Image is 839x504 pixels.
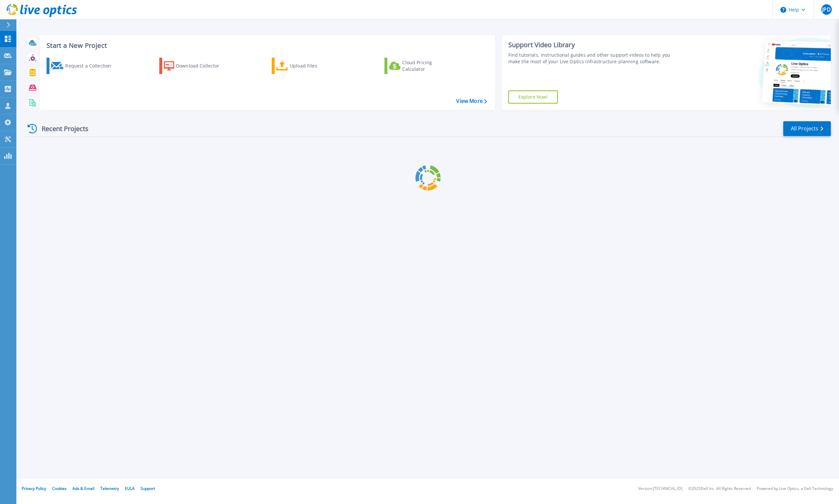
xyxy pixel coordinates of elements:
a: Ads & Email [72,486,94,491]
a: EULA [125,486,135,491]
div: Recent Projects [25,121,97,137]
a: Privacy Policy [22,486,46,491]
a: View More [456,98,487,104]
div: Upload Files [290,59,342,72]
h3: Start a New Project [47,42,487,49]
a: Request a Collection [47,58,120,74]
div: Find tutorials, instructional guides and other support videos to help you make the most of your L... [508,52,678,65]
a: Download Collector [159,58,232,74]
a: Support [141,486,155,491]
li: Version: [TECHNICAL_ID] [638,487,682,491]
div: Support Video Library [508,41,678,49]
a: Cookies [52,486,67,491]
a: All Projects [783,121,831,136]
div: Request a Collection [65,59,118,72]
a: Cloud Pricing Calculator [384,58,458,74]
a: Explore Now! [508,90,558,104]
span: JPD [822,7,830,12]
div: Download Collector [176,59,228,72]
a: Telemetry [100,486,119,491]
li: Powered by Live Optics, a Dell Technology [757,487,833,491]
li: © 2025 Dell Inc. All Rights Reserved [688,487,751,491]
a: Upload Files [272,58,345,74]
div: Cloud Pricing Calculator [402,59,455,72]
